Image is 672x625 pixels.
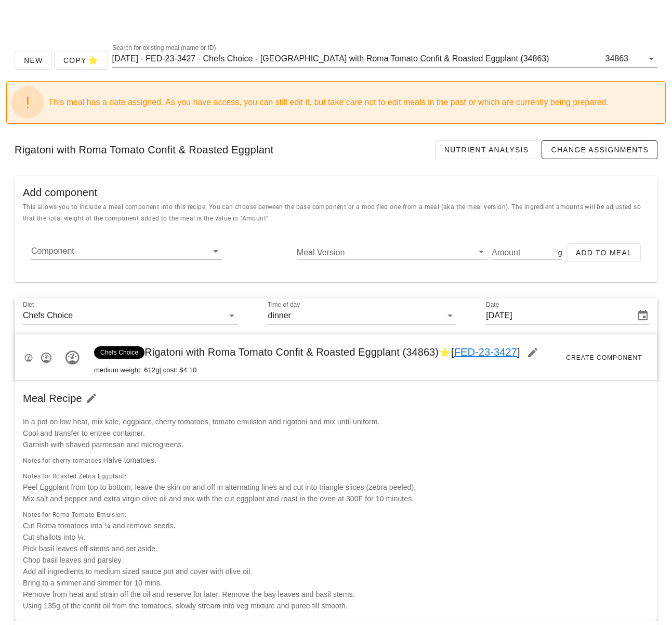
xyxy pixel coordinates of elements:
button: New [15,51,52,70]
div: g [556,245,562,259]
span: Garnish with shaved parmesan and microgreens. [23,440,184,449]
div: Chefs Choice [23,311,73,320]
span: Rigatoni with Roma Tomato Confit & Roasted Eggplant (34863) [94,346,545,358]
a: Nutrient Analysis [435,140,538,159]
span: Nutrient Analysis [444,146,529,154]
div: Meal Version [297,245,487,259]
div: Time of daydinner [268,307,456,324]
div: 34863 [603,54,629,64]
span: Chefs Choice [100,346,138,359]
span: Pick basil leaves off stems and set aside. [23,544,157,553]
span: Cut shallots into ¼. [23,533,86,541]
span: Bring to a simmer and simmer for 10 mins. [23,579,162,587]
span: In a pot on low heat, mix kale, eggplant, cherry tomatoes, tomato emulsion and rigatoni and mix u... [23,418,379,426]
div: This meal has a date assigned. As you have access, you can still edit it, but take care not to ed... [48,96,657,109]
span: Notes for Roma Tomato Emulsion: [23,511,126,518]
div: dinner [268,311,291,320]
div: Meal Recipe [15,381,657,416]
button: Add to Meal [566,243,641,262]
span: Halve tomatoes. [103,456,156,464]
div: Rigatoni with Roma Tomato Confit & Roasted Eggplant [6,132,666,167]
div: Add component [15,176,657,201]
span: Copy [63,54,99,67]
span: | cost: $4.10 [159,365,196,375]
span: Notes for cherry tomatoes: [23,457,103,464]
span: Chop basil leaves and parsley. [23,556,123,564]
span: Cut Roma tomatoes into ¼ and remove seeds. [23,522,176,530]
a: Change Assignments [542,140,657,159]
span: Change Assignments [550,146,649,154]
label: Date [486,301,499,309]
label: Search for existing meal (name or ID) [112,44,216,52]
span: Remove from heat and strain off the oil and reserve for later. Remove the bay leaves and basil st... [23,590,355,598]
span: [ ] [451,346,520,358]
span: Add all ingredients to medium sized sauce pot and cover with olive oil. [23,567,252,576]
span: Create Component [565,354,642,361]
span: Peel Eggplant from top to bottom, leave the skin on and off in alternating lines and cut into tri... [23,483,416,491]
span: This allows you to include a meal component into this recipe. You can choose between the base com... [23,203,641,222]
span: Add to Meal [575,249,632,257]
label: Time of day [268,301,300,309]
a: FED-23-3427 [454,346,517,358]
span: Mix salt and pepper and extra virgin olive oil and mix with the cut eggplant and roast in the ove... [23,494,414,503]
span: New [23,56,43,64]
button: Copy [54,51,108,70]
div: DietChefs Choice [23,307,238,324]
span: Using 135g of the confit oil from the tomatoes, slowly stream into veg mixture and puree till smo... [23,602,348,610]
label: Diet [23,301,34,309]
span: medium weight: 612g [94,365,159,375]
span: Notes for Roasted Zebra Eggplant: [23,473,126,480]
button: Create Component [559,334,649,381]
span: Cool and transfer to entree container. [23,429,145,437]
